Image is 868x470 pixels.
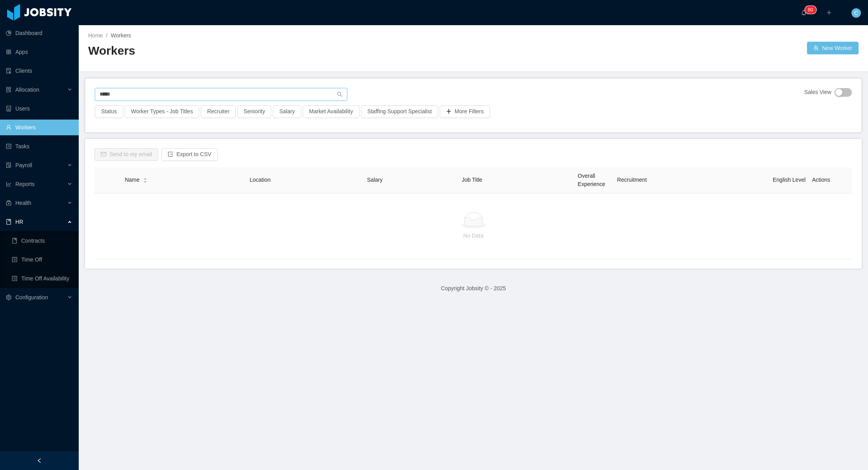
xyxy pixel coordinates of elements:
[462,177,482,183] span: Job Title
[6,120,72,135] a: icon: userWorkers
[111,32,131,39] span: Workers
[15,181,35,187] span: Reports
[237,105,271,118] button: Seniority
[143,177,148,182] div: Sort
[15,294,48,300] span: Configuration
[808,6,811,14] p: 8
[125,176,139,184] span: Name
[440,105,490,118] button: icon: plusMore Filters
[6,63,72,79] a: icon: auditClients
[811,6,813,14] p: 0
[6,162,11,168] i: icon: file-protect
[106,32,107,39] span: /
[95,105,123,118] button: Status
[367,177,383,183] span: Salary
[812,177,830,183] span: Actions
[143,180,147,182] i: icon: caret-down
[804,88,831,97] span: Sales View
[250,177,270,183] span: Location
[361,105,438,118] button: Staffing Support Specialist
[15,162,32,168] span: Payroll
[617,177,647,183] span: Recruitment
[854,8,858,18] span: C
[6,295,11,300] i: icon: setting
[6,44,72,60] a: icon: appstoreApps
[6,138,72,154] a: icon: profileTasks
[826,10,832,15] i: icon: plus
[88,43,474,59] h2: Workers
[12,233,72,249] a: icon: bookContracts
[773,177,805,183] span: English Level
[6,101,72,116] a: icon: robotUsers
[161,148,218,161] button: icon: exportExport to CSV
[6,87,11,92] i: icon: solution
[6,25,72,41] a: icon: pie-chartDashboard
[805,6,816,14] sup: 80
[79,275,868,302] footer: Copyright Jobsity © - 2025
[125,105,199,118] button: Worker Types - Job Titles
[303,105,359,118] button: Market Availability
[201,105,236,118] button: Recruiter
[337,92,342,97] i: icon: search
[578,173,605,187] span: Overall Experience
[273,105,301,118] button: Salary
[6,200,11,206] i: icon: medicine-box
[12,271,72,286] a: icon: profileTime Off Availability
[6,219,11,225] i: icon: book
[143,177,147,179] i: icon: caret-up
[101,231,846,240] p: No Data
[15,219,23,225] span: HR
[15,87,39,93] span: Allocation
[88,32,103,39] a: Home
[12,252,72,267] a: icon: profileTime Off
[6,181,11,187] i: icon: line-chart
[801,10,807,15] i: icon: bell
[807,42,859,54] button: icon: usergroup-addNew Worker
[15,200,31,206] span: Health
